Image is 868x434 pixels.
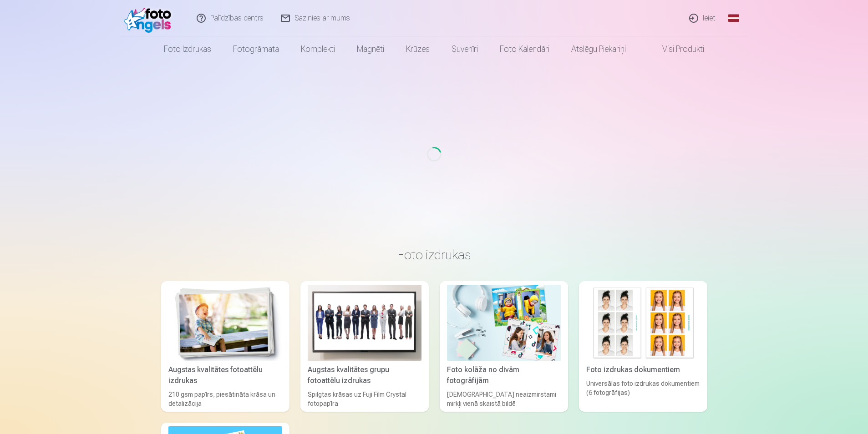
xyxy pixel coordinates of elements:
[165,364,286,386] div: Augstas kvalitātes fotoattēlu izdrukas
[308,285,421,361] img: Augstas kvalitātes grupu fotoattēlu izdrukas
[637,36,715,62] a: Visi produkti
[443,390,564,408] div: [DEMOGRAPHIC_DATA] neaizmirstami mirkļi vienā skaistā bildē
[579,281,707,412] a: Foto izdrukas dokumentiemFoto izdrukas dokumentiemUniversālas foto izdrukas dokumentiem (6 fotogr...
[447,285,561,361] img: Foto kolāža no divām fotogrāfijām
[440,281,568,412] a: Foto kolāža no divām fotogrāfijāmFoto kolāža no divām fotogrāfijām[DEMOGRAPHIC_DATA] neaizmirstam...
[222,36,290,62] a: Fotogrāmata
[395,36,441,62] a: Krūzes
[300,281,429,412] a: Augstas kvalitātes grupu fotoattēlu izdrukasAugstas kvalitātes grupu fotoattēlu izdrukasSpilgtas ...
[346,36,395,62] a: Magnēti
[168,247,700,263] h3: Foto izdrukas
[489,36,560,62] a: Foto kalendāri
[290,36,346,62] a: Komplekti
[168,285,282,361] img: Augstas kvalitātes fotoattēlu izdrukas
[583,364,704,375] div: Foto izdrukas dokumentiem
[124,4,176,33] img: /fa1
[304,364,425,386] div: Augstas kvalitātes grupu fotoattēlu izdrukas
[161,281,289,412] a: Augstas kvalitātes fotoattēlu izdrukasAugstas kvalitātes fotoattēlu izdrukas210 gsm papīrs, piesā...
[441,36,489,62] a: Suvenīri
[443,364,564,386] div: Foto kolāža no divām fotogrāfijām
[165,390,286,408] div: 210 gsm papīrs, piesātināta krāsa un detalizācija
[153,36,222,62] a: Foto izdrukas
[583,379,704,408] div: Universālas foto izdrukas dokumentiem (6 fotogrāfijas)
[560,36,637,62] a: Atslēgu piekariņi
[304,390,425,408] div: Spilgtas krāsas uz Fuji Film Crystal fotopapīra
[586,285,700,361] img: Foto izdrukas dokumentiem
